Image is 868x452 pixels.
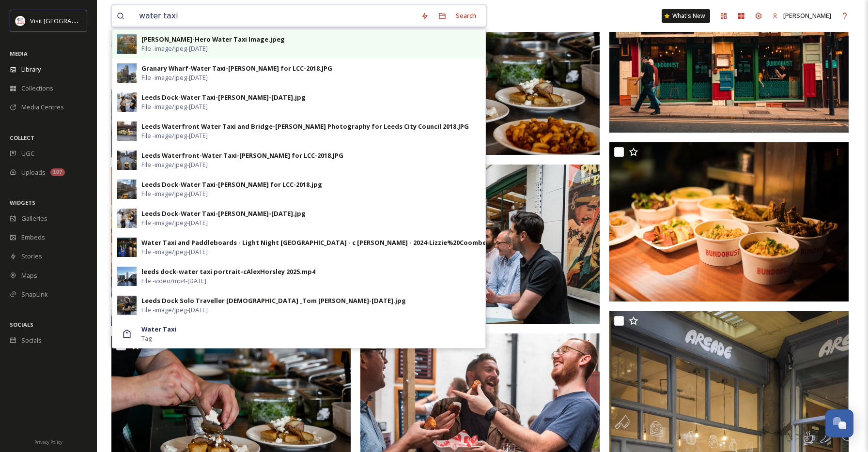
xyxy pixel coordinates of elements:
[117,151,137,170] img: d8da5917-99c6-4081-ac7a-e6c3c8716eb7.jpg
[141,238,502,247] div: Water Taxi and Paddleboards - Light Night [GEOGRAPHIC_DATA] - c [PERSON_NAME] - 2024-Lizzie%20Coo...
[141,122,469,131] div: Leeds Waterfront Water Taxi and Bridge-[PERSON_NAME] Photography for Leeds City Council 2018.JPG
[34,439,62,445] span: Privacy Policy
[141,73,208,82] span: File - image/jpeg - [DATE]
[141,276,206,286] span: File - video/mp4 - [DATE]
[141,296,406,305] div: Leeds Dock Solo Traveller [DEMOGRAPHIC_DATA] _Tom [PERSON_NAME]-[DATE].jpg
[141,209,306,218] div: Leeds Dock-Water Taxi-[PERSON_NAME]-[DATE].jpg
[141,218,208,227] span: File - image/jpeg - [DATE]
[10,199,35,206] span: WIDGETS
[117,121,137,141] img: ba419fec-c39e-499f-ab07-6a154ad6aa9b.jpg
[15,16,25,26] img: download%20(3).png
[451,6,481,25] div: Search
[767,6,836,25] a: [PERSON_NAME]
[10,50,28,57] span: MEDIA
[10,134,34,141] span: COLLECT
[21,84,53,93] span: Collections
[141,180,322,189] div: Leeds Dock-Water Taxi-[PERSON_NAME] for LCC-2018.jpg
[825,409,853,437] button: Open Chat
[141,247,208,256] span: File - image/jpeg - [DATE]
[30,16,105,25] span: Visit [GEOGRAPHIC_DATA]
[117,209,137,228] img: 419534b9-db3b-41d3-9904-2b01d3e4be3b.jpg
[21,214,47,223] span: Galleries
[117,296,137,315] img: 71cd460d-ca58-484b-b625-a41cafb464e2.jpg
[141,325,176,333] strong: Water Taxi
[117,180,137,199] img: 8404c10c-3eac-4259-9376-5e81381bd6ee.jpg
[609,142,849,302] img: Bundobust– different dishes–c Jo Ritchie for Visit Leeds– May21.jpg
[662,9,710,23] a: What's New
[10,321,33,328] span: SOCIALS
[141,334,152,343] span: Tag
[50,168,65,176] div: 107
[141,131,208,140] span: File - image/jpeg - [DATE]
[117,267,137,286] img: ebea09dc-6c31-42df-9822-54ac8a3eab9d.jpg
[141,64,332,73] div: Granary Wharf-Water Taxi-[PERSON_NAME] for LCC-2018.JPG
[34,436,62,447] a: Privacy Policy
[141,160,208,169] span: File - image/jpeg - [DATE]
[141,102,208,111] span: File - image/jpeg - [DATE]
[117,92,137,112] img: ec36c005-9383-4dfc-8551-c683fedbdf4c.jpg
[21,149,34,158] span: UGC
[141,93,306,102] div: Leeds Dock-Water Taxi-[PERSON_NAME]-[DATE].jpg
[117,63,137,83] img: 3ac72cb5-da65-4937-b64c-d806a6fae8ae.jpg
[21,290,48,299] span: SnapLink
[111,166,351,326] img: Bundobust– tray of food–c Jo Ritchie for Visit Leeds– May21.jpg
[117,238,137,257] img: ccad49dd-4832-4cb2-8ca9-2bd5864e8e59.jpg
[141,151,343,160] div: Leeds Waterfront-Water Taxi-[PERSON_NAME] for LCC-2018.JPG
[141,189,208,198] span: File - image/jpeg - [DATE]
[21,271,37,280] span: Maps
[141,305,208,315] span: File - image/jpeg - [DATE]
[21,336,42,345] span: Socials
[21,233,45,242] span: Embeds
[141,35,285,44] div: [PERSON_NAME]-Hero Water Taxi Image.jpeg
[21,252,42,261] span: Stories
[21,168,46,177] span: Uploads
[141,44,208,53] span: File - image/jpeg - [DATE]
[21,65,41,74] span: Library
[117,34,137,54] img: 958281d1-bde8-4a3e-8628-046817f91338.jpg
[141,267,315,276] div: leeds dock-water taxi portrait-cAlexHorsley 2025.mp4
[783,11,831,20] span: [PERSON_NAME]
[134,5,416,27] input: Search your library
[21,103,64,112] span: Media Centres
